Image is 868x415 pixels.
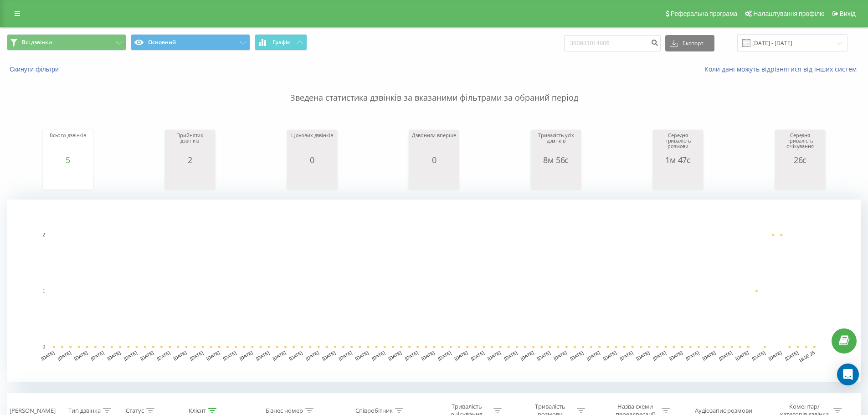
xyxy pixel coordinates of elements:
[289,155,335,164] div: 0
[718,350,733,361] text: [DATE]
[768,350,783,361] text: [DATE]
[619,350,634,361] text: [DATE]
[305,350,320,361] text: [DATE]
[411,164,457,192] svg: A chart.
[42,232,45,237] text: 2
[553,350,568,361] text: [DATE]
[668,350,683,361] text: [DATE]
[90,350,105,361] text: [DATE]
[784,350,799,361] text: [DATE]
[107,350,122,361] text: [DATE]
[272,39,290,46] span: Графік
[520,350,535,361] text: [DATE]
[355,407,393,415] div: Співробітник
[41,350,56,361] text: [DATE]
[22,39,52,46] span: Всі дзвінки
[470,350,485,361] text: [DATE]
[57,350,72,361] text: [DATE]
[695,407,752,415] div: Аудіозапис розмови
[126,407,144,415] div: Статус
[437,350,452,361] text: [DATE]
[7,34,126,51] button: Всі дзвінки
[266,407,303,415] div: Бізнес номер
[7,65,63,73] button: Скинути фільтри
[321,350,336,361] text: [DATE]
[167,164,213,192] svg: A chart.
[354,350,370,361] text: [DATE]
[569,350,584,361] text: [DATE]
[753,10,824,17] span: Налаштування профілю
[139,350,154,361] text: [DATE]
[10,407,56,415] div: [PERSON_NAME]
[734,350,750,361] text: [DATE]
[68,407,101,415] div: Тип дзвінка
[42,344,45,349] text: 0
[777,155,823,164] div: 26с
[387,350,402,361] text: [DATE]
[411,155,457,164] div: 0
[7,200,861,382] svg: A chart.
[702,350,717,361] text: [DATE]
[167,133,213,155] div: Прийнятих дзвінків
[602,350,617,361] text: [DATE]
[7,74,861,104] p: Зведена статистика дзвінків за вказаними фільтрами за обраний період
[655,155,701,164] div: 1м 47с
[45,155,91,164] div: 5
[777,164,823,192] svg: A chart.
[751,350,766,361] text: [DATE]
[45,133,91,155] div: Всього дзвінків
[189,350,204,361] text: [DATE]
[487,350,502,361] text: [DATE]
[586,350,601,361] text: [DATE]
[289,133,335,155] div: Цільових дзвінків
[156,350,171,361] text: [DATE]
[338,350,353,361] text: [DATE]
[665,35,714,51] button: Експорт
[421,350,436,361] text: [DATE]
[167,155,213,164] div: 2
[272,350,287,361] text: [DATE]
[533,133,579,155] div: Тривалість усіх дзвінків
[131,34,250,51] button: Основний
[45,164,91,192] svg: A chart.
[840,10,856,17] span: Вихід
[798,350,816,363] text: 19.08.25
[239,350,254,361] text: [DATE]
[189,407,206,415] div: Клієнт
[652,350,667,361] text: [DATE]
[371,350,386,361] text: [DATE]
[289,164,335,192] svg: A chart.
[777,133,823,155] div: Середня тривалість очікування
[288,350,303,361] text: [DATE]
[222,350,237,361] text: [DATE]
[173,350,188,361] text: [DATE]
[42,288,45,293] text: 1
[536,350,551,361] text: [DATE]
[671,10,738,17] span: Реферальна програма
[123,350,138,361] text: [DATE]
[533,164,579,192] svg: A chart.
[655,164,701,192] svg: A chart.
[636,350,651,361] text: [DATE]
[837,364,859,385] div: Open Intercom Messenger
[404,350,419,361] text: [DATE]
[255,34,307,51] button: Графік
[655,133,701,155] div: Середня тривалість розмови
[255,350,270,361] text: [DATE]
[533,155,579,164] div: 8м 56с
[454,350,469,361] text: [DATE]
[704,65,861,73] a: Коли дані можуть відрізнятися вiд інших систем
[205,350,221,361] text: [DATE]
[685,350,700,361] text: [DATE]
[411,133,457,155] div: Дзвонили вперше
[564,35,661,51] input: Пошук за номером
[503,350,518,361] text: [DATE]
